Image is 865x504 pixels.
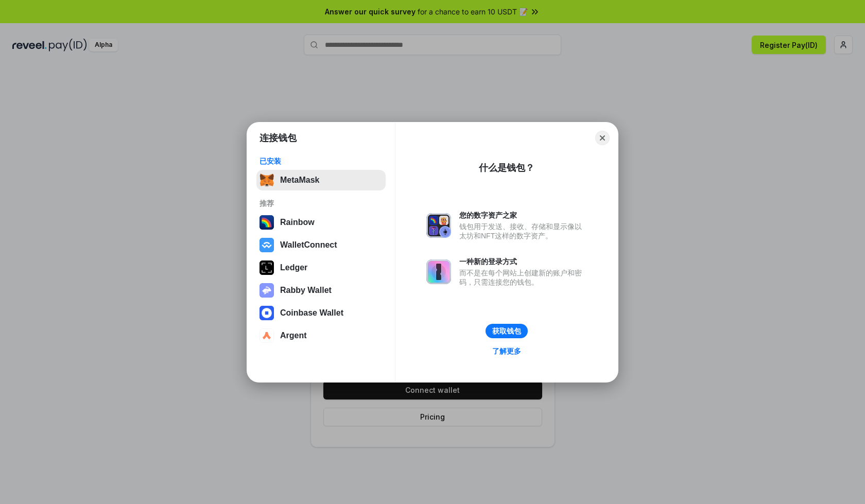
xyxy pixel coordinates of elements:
[256,212,386,233] button: Rainbow
[256,257,386,278] button: Ledger
[280,218,315,227] div: Rainbow
[259,157,383,166] div: 已安装
[256,325,386,346] button: Argent
[492,346,521,356] div: 了解更多
[259,238,274,252] img: svg+xml,%3Csvg%20width%3D%2228%22%20height%3D%2228%22%20viewBox%3D%220%200%2028%2028%22%20fill%3D...
[259,132,297,144] h1: 连接钱包
[259,215,274,230] img: svg+xml,%3Csvg%20width%3D%22120%22%20height%3D%22120%22%20viewBox%3D%220%200%20120%20120%22%20fil...
[259,260,274,275] img: svg+xml,%3Csvg%20xmlns%3D%22http%3A%2F%2Fwww.w3.org%2F2000%2Fsvg%22%20width%3D%2228%22%20height%3...
[259,283,274,298] img: svg+xml,%3Csvg%20xmlns%3D%22http%3A%2F%2Fwww.w3.org%2F2000%2Fsvg%22%20fill%3D%22none%22%20viewBox...
[259,306,274,320] img: svg+xml,%3Csvg%20width%3D%2228%22%20height%3D%2228%22%20viewBox%3D%220%200%2028%2028%22%20fill%3D...
[459,211,587,220] div: 您的数字资产之家
[595,131,610,145] button: Close
[486,344,527,358] a: 了解更多
[492,326,521,336] div: 获取钱包
[486,324,528,338] button: 获取钱包
[256,280,386,301] button: Rabby Wallet
[459,222,587,240] div: 钱包用于发送、接收、存储和显示像以太坊和NFT这样的数字资产。
[280,176,319,185] div: MetaMask
[459,257,587,266] div: 一种新的登录方式
[280,240,337,250] div: WalletConnect
[280,263,307,272] div: Ledger
[280,331,307,340] div: Argent
[259,328,274,343] img: svg+xml,%3Csvg%20width%3D%2228%22%20height%3D%2228%22%20viewBox%3D%220%200%2028%2028%22%20fill%3D...
[426,259,451,284] img: svg+xml,%3Csvg%20xmlns%3D%22http%3A%2F%2Fwww.w3.org%2F2000%2Fsvg%22%20fill%3D%22none%22%20viewBox...
[479,162,534,174] div: 什么是钱包？
[426,213,451,238] img: svg+xml,%3Csvg%20xmlns%3D%22http%3A%2F%2Fwww.w3.org%2F2000%2Fsvg%22%20fill%3D%22none%22%20viewBox...
[459,268,587,287] div: 而不是在每个网站上创建新的账户和密码，只需连接您的钱包。
[256,235,386,255] button: WalletConnect
[280,308,343,318] div: Coinbase Wallet
[256,170,386,190] button: MetaMask
[259,173,274,187] img: svg+xml,%3Csvg%20fill%3D%22none%22%20height%3D%2233%22%20viewBox%3D%220%200%2035%2033%22%20width%...
[280,286,332,295] div: Rabby Wallet
[256,303,386,323] button: Coinbase Wallet
[259,199,383,208] div: 推荐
